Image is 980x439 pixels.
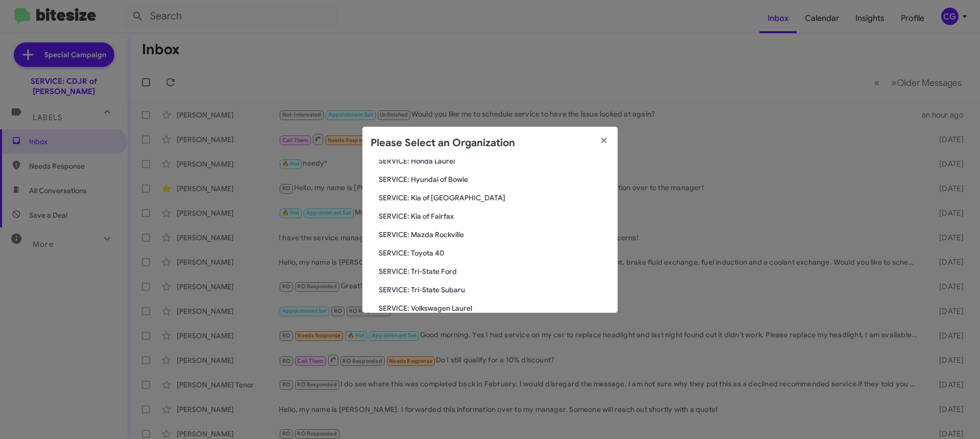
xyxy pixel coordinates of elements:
[379,285,609,295] span: SERVICE: Tri-State Subaru
[379,174,609,184] span: SERVICE: Hyundai of Bowie
[379,156,609,166] span: SERVICE: Honda Laurel
[379,266,609,276] span: SERVICE: Tri-State Ford
[371,135,515,151] h2: Please Select an Organization
[379,248,609,258] span: SERVICE: Toyota 40
[379,193,609,203] span: SERVICE: Kia of [GEOGRAPHIC_DATA]
[379,211,609,221] span: SERVICE: Kia of Fairfax
[379,229,609,240] span: SERVICE: Mazda Rockville
[379,303,609,313] span: SERVICE: Volkswagen Laurel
